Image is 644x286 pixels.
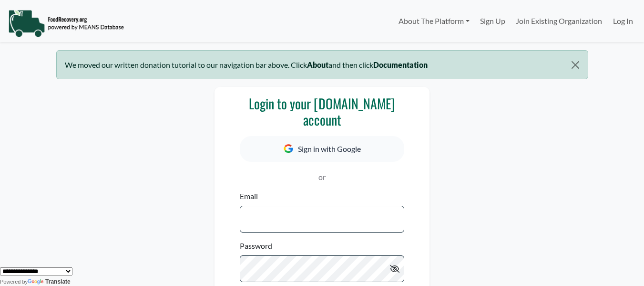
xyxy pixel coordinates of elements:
[608,11,638,31] a: Log In
[393,11,474,31] a: About The Platform
[563,51,587,79] button: Close
[28,278,71,285] a: Translate
[8,9,124,38] img: NavigationLogo_FoodRecovery-91c16205cd0af1ed486a0f1a7774a6544ea792ac00100771e7dd3ec7c0e58e41.png
[373,60,428,69] b: Documentation
[240,191,258,202] label: Email
[240,240,272,252] label: Password
[240,136,404,162] button: Sign in with Google
[240,95,404,127] h3: Login to your [DOMAIN_NAME] account
[28,279,45,286] img: Google Translate
[56,50,588,79] div: We moved our written donation tutorial to our navigation bar above. Click and then click
[475,11,511,31] a: Sign Up
[240,171,404,183] p: or
[511,11,607,31] a: Join Existing Organization
[307,60,328,69] b: About
[284,144,293,153] img: Google Icon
